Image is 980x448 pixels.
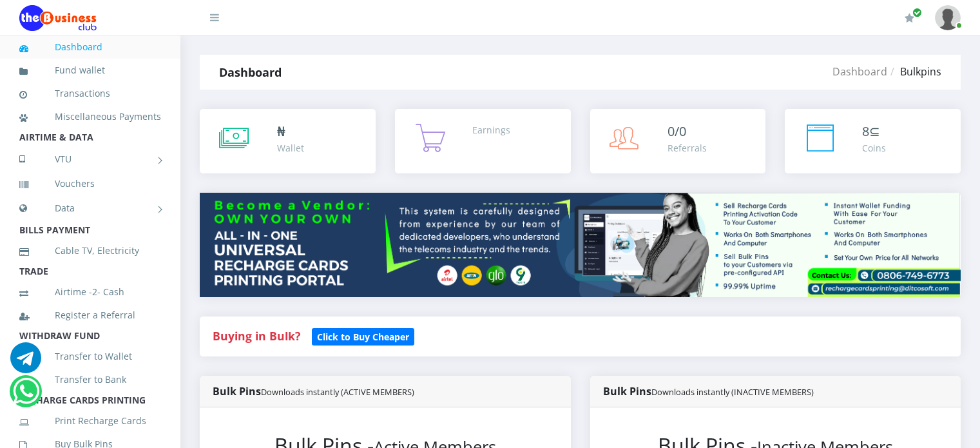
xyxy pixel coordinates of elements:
span: 8 [862,122,869,140]
a: VTU [19,143,161,175]
strong: Dashboard [219,64,282,80]
a: Transactions [19,79,161,108]
a: Transfer to Wallet [19,342,161,371]
strong: Buying in Bulk? [213,328,300,344]
img: multitenant_rcp.png [200,193,961,297]
a: Chat for support [13,385,39,407]
div: ⊆ [862,122,886,141]
a: Dashboard [19,32,161,62]
a: Dashboard [832,64,887,79]
a: Fund wallet [19,55,161,85]
span: 0/0 [668,122,686,140]
div: Earnings [472,123,510,137]
small: Downloads instantly (INACTIVE MEMBERS) [651,386,814,398]
b: Click to Buy Cheaper [317,331,409,343]
strong: Bulk Pins [603,384,814,398]
a: Cable TV, Electricity [19,236,161,266]
a: Data [19,192,161,224]
a: Chat for support [10,352,41,373]
img: User [935,5,961,30]
div: Wallet [277,141,304,155]
div: Referrals [668,141,707,155]
i: Renew/Upgrade Subscription [905,13,914,23]
a: Transfer to Bank [19,365,161,394]
strong: Bulk Pins [213,384,414,398]
a: Print Recharge Cards [19,406,161,436]
a: Airtime -2- Cash [19,277,161,307]
div: Coins [862,141,886,155]
li: Bulkpins [887,64,941,79]
small: Downloads instantly (ACTIVE MEMBERS) [261,386,414,398]
img: Logo [19,5,97,31]
a: Miscellaneous Payments [19,102,161,131]
a: Earnings [395,109,571,173]
a: 0/0 Referrals [590,109,766,173]
a: Vouchers [19,169,161,199]
span: Renew/Upgrade Subscription [912,8,922,17]
a: Register a Referral [19,300,161,330]
a: Click to Buy Cheaper [312,328,414,344]
div: ₦ [277,122,304,141]
a: ₦ Wallet [200,109,376,173]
